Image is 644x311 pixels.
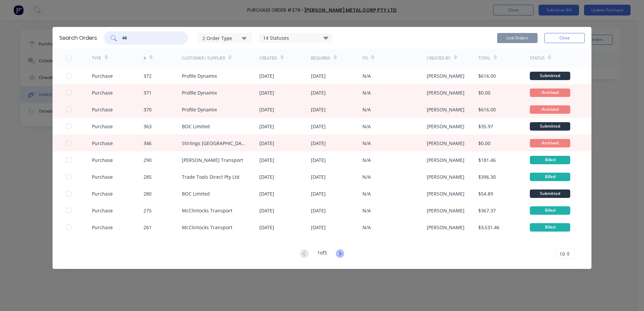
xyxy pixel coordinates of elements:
[311,123,326,130] div: [DATE]
[182,123,210,130] div: BOC Limited
[182,157,243,164] div: [PERSON_NAME] Transport
[259,89,274,96] div: [DATE]
[530,105,570,114] div: Archived
[182,173,239,180] div: Trade Tools Direct Pty Ltd
[59,34,97,42] div: Search Orders
[143,123,152,130] div: 363
[478,157,496,164] div: $181.46
[362,106,371,113] div: N/A
[427,106,464,113] div: [PERSON_NAME]
[143,173,152,180] div: 285
[530,89,570,97] div: Archived
[92,207,113,214] div: Purchase
[182,190,210,197] div: BOC Limited
[478,207,496,214] div: $367.37
[530,55,545,61] div: Status
[259,123,274,130] div: [DATE]
[362,157,371,164] div: N/A
[202,34,248,41] div: 2 Order Type
[362,207,371,214] div: N/A
[198,33,252,43] button: 2 Order Type
[92,140,113,147] div: Purchase
[182,140,246,147] div: Stirlings [GEOGRAPHIC_DATA]
[427,140,464,147] div: [PERSON_NAME]
[182,55,225,61] div: Customer / Supplier
[311,72,326,79] div: [DATE]
[311,190,326,197] div: [DATE]
[478,190,493,197] div: $54.89
[362,140,371,147] div: N/A
[427,123,464,130] div: [PERSON_NAME]
[497,33,538,43] button: Link Orders
[530,206,570,215] div: Billed
[182,106,217,113] div: Profile Dynamix
[92,106,113,113] div: Purchase
[478,106,496,113] div: $616.00
[478,173,496,180] div: $396.30
[182,72,217,79] div: Profile Dynamix
[544,33,585,43] button: Close
[182,89,217,96] div: Profile Dynamix
[259,207,274,214] div: [DATE]
[259,173,274,180] div: [DATE]
[559,250,565,257] span: 10
[311,106,326,113] div: [DATE]
[362,190,371,197] div: N/A
[530,156,570,164] div: Billed
[259,140,274,147] div: [DATE]
[478,123,493,130] div: $35.97
[143,207,152,214] div: 275
[182,224,232,231] div: McClintocks Transport
[182,207,232,214] div: McClintocks Transport
[478,89,490,96] div: $0.00
[530,223,570,232] div: Billed
[362,173,371,180] div: N/A
[427,72,464,79] div: [PERSON_NAME]
[92,173,113,180] div: Purchase
[92,55,101,61] div: TYPE
[259,34,332,42] div: 14 Statuses
[362,123,371,130] div: N/A
[311,224,326,231] div: [DATE]
[92,157,113,164] div: Purchase
[362,72,371,79] div: N/A
[259,55,277,61] div: Created
[143,55,146,61] div: #
[427,207,464,214] div: [PERSON_NAME]
[143,89,152,96] div: 371
[311,89,326,96] div: [DATE]
[143,140,152,147] div: 346
[530,173,570,181] div: Billed
[311,55,330,61] div: Required
[259,190,274,197] div: [DATE]
[143,106,152,113] div: 370
[143,190,152,197] div: 280
[259,106,274,113] div: [DATE]
[427,89,464,96] div: [PERSON_NAME]
[122,35,178,41] input: Search orders...
[259,72,274,79] div: [DATE]
[92,190,113,197] div: Purchase
[478,72,496,79] div: $616.00
[362,55,368,61] div: PO
[311,157,326,164] div: [DATE]
[478,140,490,147] div: $0.00
[311,173,326,180] div: [DATE]
[427,173,464,180] div: [PERSON_NAME]
[92,224,113,231] div: Purchase
[427,55,451,61] div: Created By
[427,157,464,164] div: [PERSON_NAME]
[259,224,274,231] div: [DATE]
[317,249,327,259] div: 1 of 5
[311,207,326,214] div: [DATE]
[530,72,570,80] div: Submitted
[143,157,152,164] div: 290
[427,224,464,231] div: [PERSON_NAME]
[478,224,500,231] div: $3,531.46
[143,72,152,79] div: 372
[427,190,464,197] div: [PERSON_NAME]
[92,123,113,130] div: Purchase
[362,224,371,231] div: N/A
[362,89,371,96] div: N/A
[530,139,570,147] div: Archived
